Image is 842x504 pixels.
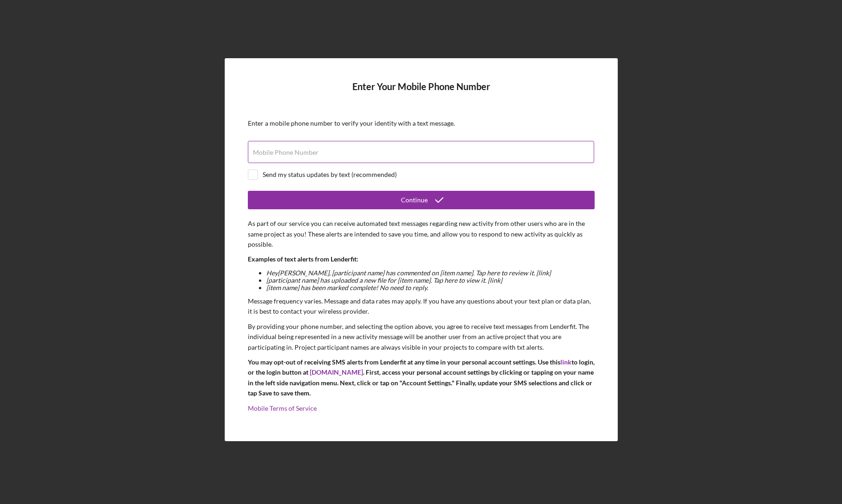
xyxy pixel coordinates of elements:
label: Mobile Phone Number [253,149,319,156]
a: link [560,358,572,366]
a: [DOMAIN_NAME] [310,368,363,376]
div: Send my status updates by text (recommended) [263,171,397,178]
p: As part of our service you can receive automated text messages regarding new activity from other ... [248,219,595,249]
div: Continue [401,191,428,209]
a: Mobile Terms of Service [248,404,317,412]
h4: Enter Your Mobile Phone Number [248,81,595,106]
p: By providing your phone number, and selecting the option above, you agree to receive text message... [248,322,595,352]
li: [participant name] has uploaded a new file for [item name]. Tap here to view it. [link] [266,277,595,284]
p: You may opt-out of receiving SMS alerts from Lenderfit at any time in your personal account setti... [248,357,595,399]
li: Hey [PERSON_NAME] , [participant name] has commented on [item name]. Tap here to review it. [link] [266,269,595,277]
p: Message frequency varies. Message and data rates may apply. If you have any questions about your ... [248,296,595,317]
li: [item name] has been marked complete! No need to reply. [266,284,595,291]
p: Examples of text alerts from Lenderfit: [248,254,595,264]
button: Continue [248,191,595,209]
div: Enter a mobile phone number to verify your identity with a text message. [248,120,595,127]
